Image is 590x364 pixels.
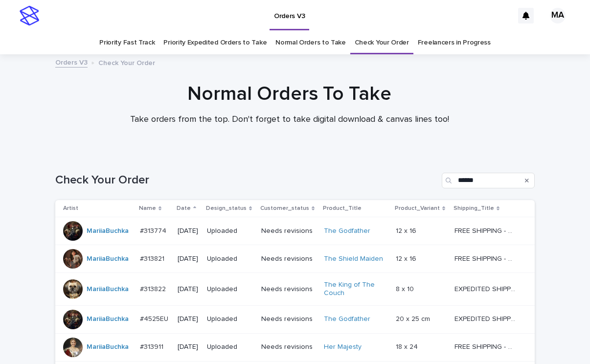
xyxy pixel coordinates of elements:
[261,343,316,351] p: Needs revisions
[261,285,316,294] p: Needs revisions
[50,82,529,106] h1: Normal Orders To Take
[442,173,535,188] input: Search
[20,6,39,25] img: stacker-logo-s-only.png
[324,227,370,235] a: The Godfather
[178,315,199,323] p: [DATE]
[261,227,316,235] p: Needs revisions
[139,203,156,214] p: Name
[98,57,155,68] p: Check Your Order
[63,203,78,214] p: Artist
[163,31,267,54] a: Priority Expedited Orders to Take
[207,285,253,294] p: Uploaded
[206,203,247,214] p: Design_status
[87,255,129,263] a: MariiaBuchka
[55,245,535,273] tr: MariiaBuchka #313821#313821 [DATE]UploadedNeeds revisionsThe Shield Maiden 12 x 1612 x 16 FREE SH...
[324,343,362,351] a: Her Majesty
[396,225,418,235] p: 12 x 16
[94,114,485,125] p: Take orders from the top. Don't forget to take digital download & canvas lines too!
[140,253,166,263] p: #313821
[178,343,199,351] p: [DATE]
[324,281,385,297] a: The King of The Couch
[87,343,129,351] a: MariiaBuchka
[99,31,155,54] a: Priority Fast Track
[140,313,170,323] p: #4525EU
[178,227,199,235] p: [DATE]
[55,56,88,68] a: Orders V3
[207,255,253,263] p: Uploaded
[454,203,494,214] p: Shipping_Title
[87,227,129,235] a: MariiaBuchka
[454,313,518,323] p: EXPEDITED SHIPPING - preview in 1-2 business day; delivery up to 5 days after your approval
[454,283,518,294] p: EXPEDITED SHIPPING - preview in 1 business day; delivery up to 5 business days after your approval.
[324,255,383,263] a: The Shield Maiden
[550,8,566,23] div: MA
[87,315,129,323] a: MariiaBuchka
[261,315,316,323] p: Needs revisions
[261,255,316,263] p: Needs revisions
[87,285,129,294] a: MariiaBuchka
[207,227,253,235] p: Uploaded
[418,31,491,54] a: Freelancers in Progress
[207,343,253,351] p: Uploaded
[260,203,309,214] p: Customer_status
[396,283,416,294] p: 8 x 10
[178,285,199,294] p: [DATE]
[275,31,346,54] a: Normal Orders to Take
[355,31,409,54] a: Check Your Order
[396,253,418,263] p: 12 x 16
[323,203,362,214] p: Product_Title
[454,225,518,235] p: FREE SHIPPING - preview in 1-2 business days, after your approval delivery will take 5-10 b.d.
[55,273,535,306] tr: MariiaBuchka #313822#313822 [DATE]UploadedNeeds revisionsThe King of The Couch 8 x 108 x 10 EXPED...
[207,315,253,323] p: Uploaded
[395,203,440,214] p: Product_Variant
[140,225,168,235] p: #313774
[454,253,518,263] p: FREE SHIPPING - preview in 1-2 business days, after your approval delivery will take 5-10 b.d.
[140,341,165,351] p: #313911
[55,173,438,187] h1: Check Your Order
[324,315,370,323] a: The Godfather
[140,283,168,294] p: #313822
[396,313,432,323] p: 20 x 25 cm
[178,255,199,263] p: [DATE]
[396,341,420,351] p: 18 x 24
[177,203,191,214] p: Date
[55,305,535,333] tr: MariiaBuchka #4525EU#4525EU [DATE]UploadedNeeds revisionsThe Godfather 20 x 25 cm20 x 25 cm EXPED...
[55,333,535,361] tr: MariiaBuchka #313911#313911 [DATE]UploadedNeeds revisionsHer Majesty 18 x 2418 x 24 FREE SHIPPING...
[55,217,535,245] tr: MariiaBuchka #313774#313774 [DATE]UploadedNeeds revisionsThe Godfather 12 x 1612 x 16 FREE SHIPPI...
[454,341,518,351] p: FREE SHIPPING - preview in 1-2 business days, after your approval delivery will take 5-10 b.d.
